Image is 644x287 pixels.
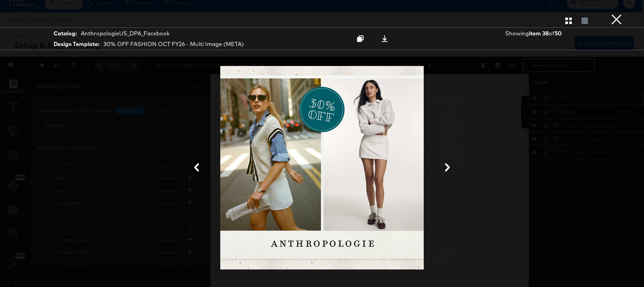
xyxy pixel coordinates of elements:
div: Showing of [505,30,579,37]
div: 30% OFF FASHION OCT FY26 - Multi Image (META) [103,40,244,48]
strong: item 38 [529,30,549,37]
strong: 50 [555,30,562,37]
div: AnthropologieUS_DPA_Facebook [81,30,169,37]
strong: Catalog: [54,30,77,37]
strong: Design Template: [54,40,99,48]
